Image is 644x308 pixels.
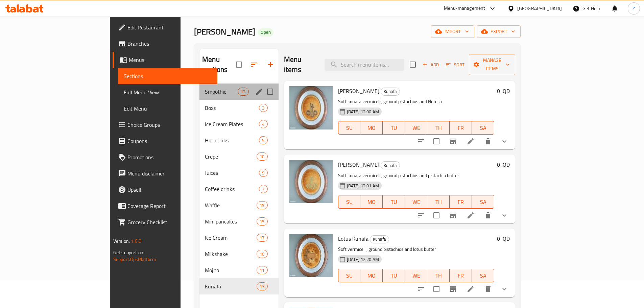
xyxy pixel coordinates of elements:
button: delete [480,207,496,223]
span: TH [430,197,447,207]
span: Coffee drinks [205,185,259,193]
button: Add [420,60,442,70]
div: Milkshake10 [199,246,279,262]
div: Kunafa [205,282,257,290]
span: 10 [257,251,267,257]
span: [PERSON_NAME] [194,24,255,39]
span: TH [430,123,447,133]
button: Manage items [469,54,515,75]
button: TH [427,121,450,135]
span: 19 [257,202,267,209]
div: Ice Cream17 [199,230,279,246]
span: SA [475,271,492,281]
span: Coupons [127,137,212,145]
span: Mini pancakes [205,217,257,226]
span: Full Menu View [124,88,212,96]
button: delete [480,133,496,149]
p: Soft kunafa vermicelli, ground pistachios and pistachio butter [338,171,495,180]
span: Select all sections [232,57,246,72]
span: TU [385,123,402,133]
span: Coverage Report [127,202,212,210]
span: Waffle [205,201,257,209]
div: Juices9 [199,165,279,181]
span: Sort sections [246,56,262,73]
div: Juices [205,169,259,177]
span: export [482,27,515,36]
span: 10 [257,153,267,160]
button: TU [383,195,405,209]
span: [PERSON_NAME] [338,86,379,96]
span: Grocery Checklist [127,218,212,226]
button: MO [360,269,383,282]
div: items [257,234,267,242]
div: items [257,282,267,290]
span: Select to update [429,134,444,148]
button: Sort [444,60,466,70]
span: WE [408,197,425,207]
span: Menu disclaimer [127,169,212,177]
a: Promotions [113,149,217,165]
h6: 0 IQD [497,160,510,169]
div: Kunafa [381,161,400,169]
div: Kunafa13 [199,278,279,294]
span: Lotus Kunafa [338,234,368,244]
img: Lotus Kunafa [289,234,333,277]
p: Soft vermicelli, ground pistachios and lotus butter [338,245,495,254]
div: Milkshake [205,250,257,258]
div: Mini pancakes19 [199,213,279,230]
button: edit [254,87,264,97]
button: Branch-specific-item [445,207,461,223]
span: 9 [259,170,267,176]
button: TU [383,269,405,282]
span: 13 [257,283,267,290]
div: items [259,169,267,177]
div: items [257,250,267,258]
div: Boxs3 [199,100,279,116]
div: Ice Cream [205,234,257,242]
span: import [436,27,469,36]
div: items [259,104,267,112]
button: WE [405,269,427,282]
input: search [325,59,404,71]
button: SA [472,121,494,135]
a: Edit Menu [118,100,217,117]
button: Branch-specific-item [445,281,461,297]
div: Coffee drinks7 [199,181,279,197]
span: WE [408,123,425,133]
span: Menus [129,56,212,64]
div: Waffle19 [199,197,279,213]
span: Open [258,29,273,35]
span: Smoothie [205,88,238,96]
button: sort-choices [413,133,429,149]
button: MO [360,121,383,135]
span: Select section [406,57,420,72]
span: TU [385,197,402,207]
a: Edit menu item [467,285,475,293]
span: 1.0.0 [131,237,141,245]
button: MO [360,195,383,209]
span: Crepe [205,152,257,161]
a: Grocery Checklist [113,214,217,230]
svg: Show Choices [500,211,508,219]
span: Kunafa [381,88,400,95]
span: Z [633,5,635,12]
img: Pistachio Kunafa [289,160,333,203]
span: Kunafa [381,162,400,169]
div: items [257,266,267,274]
a: Menus [113,52,217,68]
span: MO [363,123,380,133]
button: TH [427,269,450,282]
a: Branches [113,35,217,52]
span: Hot drinks [205,136,259,144]
div: items [259,120,267,128]
span: Mojito [205,266,257,274]
p: Soft kunafa vermicelli, ground pistachios and Nutella [338,97,495,106]
button: sort-choices [413,207,429,223]
div: items [259,185,267,193]
svg: Show Choices [500,285,508,293]
span: SU [341,197,358,207]
span: 19 [257,218,267,225]
h6: 0 IQD [497,234,510,243]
